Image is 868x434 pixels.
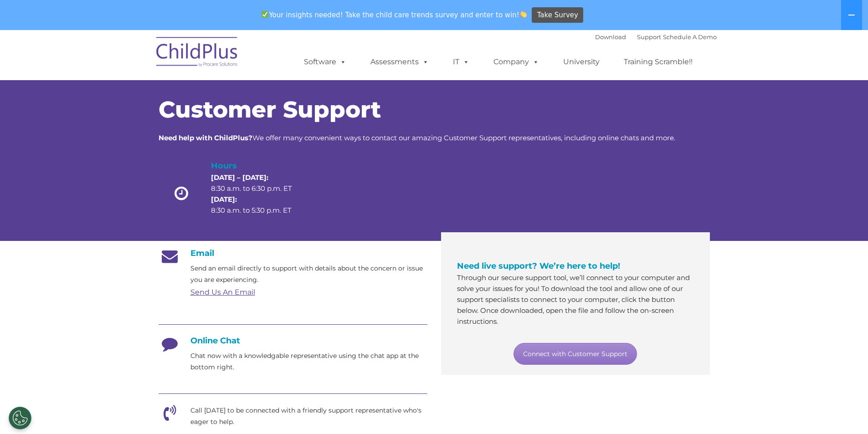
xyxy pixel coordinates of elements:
[159,96,381,123] span: Customer Support
[211,159,308,172] h4: Hours
[537,7,578,23] span: Take Survey
[595,33,717,41] font: |
[258,6,531,24] span: Your insights needed! Take the child care trends survey and enter to win!
[444,53,478,71] a: IT
[190,350,427,373] p: Chat now with a knowledgable representative using the chat app at the bottom right.
[637,33,661,41] a: Support
[190,263,427,286] p: Send an email directly to support with details about the concern or issue you are experiencing.
[554,53,609,71] a: University
[484,53,548,71] a: Company
[152,31,243,76] img: ChildPlus by Procare Solutions
[159,133,675,142] span: We offer many convenient ways to contact our amazing Customer Support representatives, including ...
[520,11,527,18] img: 👏
[663,33,717,41] a: Schedule A Demo
[457,261,620,271] span: Need live support? We’re here to help!
[159,248,427,258] h4: Email
[190,405,427,428] p: Call [DATE] to be connected with a friendly support representative who's eager to help.
[532,7,583,23] a: Take Survey
[615,53,702,71] a: Training Scramble!!
[514,343,637,365] a: Connect with Customer Support
[9,407,31,429] button: Cookies Settings
[190,288,255,296] a: Send Us An Email
[159,336,427,346] h4: Online Chat
[159,133,252,142] strong: Need help with ChildPlus?
[295,53,355,71] a: Software
[211,195,237,204] strong: [DATE]:
[595,33,626,41] a: Download
[211,173,268,182] strong: [DATE] – [DATE]:
[457,272,694,327] p: Through our secure support tool, we’ll connect to your computer and solve your issues for you! To...
[262,11,268,18] img: ✅
[211,172,308,216] p: 8:30 a.m. to 6:30 p.m. ET 8:30 a.m. to 5:30 p.m. ET
[361,53,438,71] a: Assessments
